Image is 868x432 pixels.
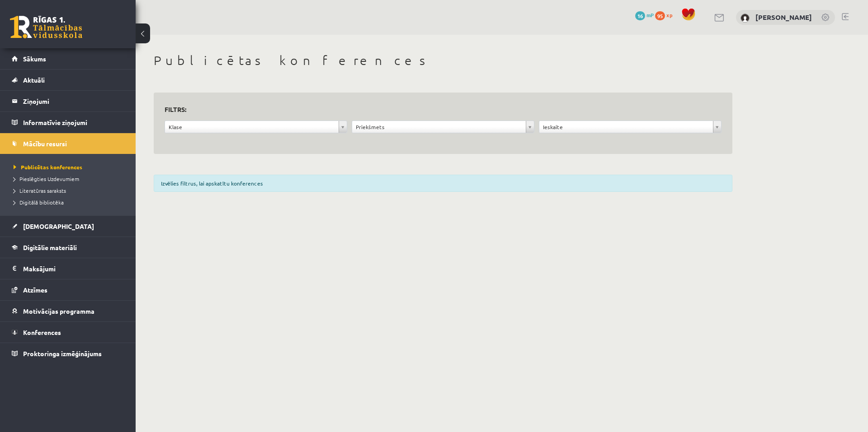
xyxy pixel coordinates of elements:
span: Aktuāli [23,76,45,84]
a: Konferences [12,322,124,343]
a: Maksājumi [12,258,124,279]
div: Izvēlies filtrus, lai apskatītu konferences [154,175,732,192]
span: Publicētas konferences [14,163,82,171]
span: Klase [169,121,335,133]
span: Atzīmes [23,286,47,294]
span: Digitālie materiāli [23,243,77,251]
span: [DEMOGRAPHIC_DATA] [23,222,94,230]
span: 16 [635,11,645,20]
a: Atzīmes [12,279,124,300]
span: xp [666,11,672,19]
span: Sākums [23,55,46,63]
span: Priekšmets [356,121,522,133]
a: Priekšmets [352,121,534,133]
span: Mācību resursi [23,139,67,148]
a: Klase [165,121,347,133]
span: Motivācijas programma [23,307,94,315]
a: Digitālā bibliotēka [14,198,127,206]
h3: Filtrs: [165,103,711,116]
a: Sākums [12,48,124,69]
h1: Publicētas konferences [154,53,732,68]
span: Literatūras saraksts [14,187,66,194]
a: 95 xp [655,11,677,19]
a: Proktoringa izmēģinājums [12,343,124,364]
a: Rīgas 1. Tālmācības vidusskola [10,16,82,38]
a: Informatīvie ziņojumi [12,112,124,133]
a: Digitālie materiāli [12,237,124,258]
a: [DEMOGRAPHIC_DATA] [12,216,124,237]
legend: Maksājumi [23,258,124,279]
a: 16 mP [635,11,654,19]
a: Literatūras saraksts [14,186,127,195]
legend: Ziņojumi [23,91,124,111]
legend: Informatīvie ziņojumi [23,112,124,133]
span: Digitālā bibliotēka [14,199,64,206]
span: 95 [655,11,665,20]
a: Pieslēgties Uzdevumiem [14,175,127,183]
a: Publicētas konferences [14,163,127,171]
a: [PERSON_NAME] [755,13,812,22]
span: Proktoringa izmēģinājums [23,349,102,358]
span: mP [646,11,654,19]
a: Mācību resursi [12,133,124,154]
a: Aktuāli [12,70,124,90]
span: Pieslēgties Uzdevumiem [14,175,79,182]
a: Ieskaite [539,121,721,133]
span: Konferences [23,328,61,336]
span: Ieskaite [543,121,709,133]
a: Motivācijas programma [12,301,124,321]
a: Ziņojumi [12,91,124,111]
img: Ilia Ganebnyi [741,14,750,23]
